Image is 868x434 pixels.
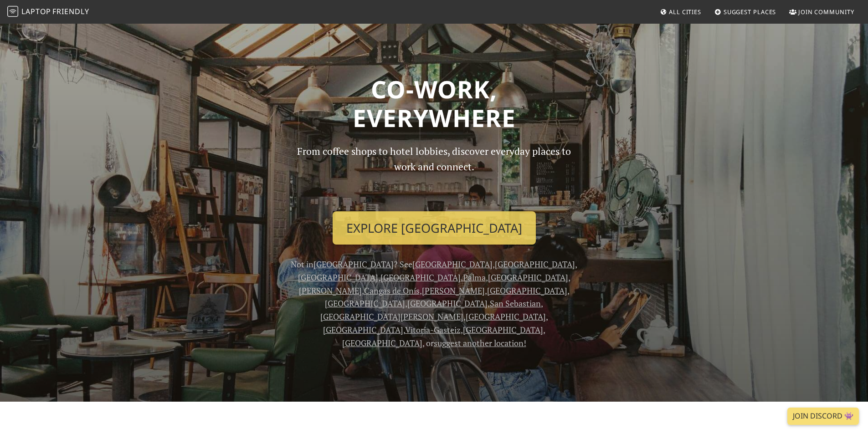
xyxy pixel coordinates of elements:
[798,8,854,16] span: Join Community
[52,6,89,16] span: Friendly
[342,337,422,348] a: [GEOGRAPHIC_DATA]
[787,408,859,425] a: Join Discord 👾
[656,4,705,20] a: All Cities
[139,75,729,133] h1: Co-work, Everywhere
[7,4,89,20] a: LaptopFriendly LaptopFriendly
[364,285,420,296] a: Cangas de Onís
[669,8,701,16] span: All Cities
[786,4,858,20] a: Join Community
[711,4,780,20] a: Suggest Places
[313,259,394,270] a: [GEOGRAPHIC_DATA]
[299,285,362,296] a: [PERSON_NAME]
[325,298,405,309] a: [GEOGRAPHIC_DATA]
[463,272,486,283] a: Palma
[380,272,461,283] a: [GEOGRAPHIC_DATA]
[466,311,546,322] a: [GEOGRAPHIC_DATA]
[407,298,488,309] a: [GEOGRAPHIC_DATA]
[724,8,776,16] span: Suggest Places
[422,285,485,296] a: [PERSON_NAME]
[487,285,567,296] a: [GEOGRAPHIC_DATA]
[434,337,526,348] a: suggest another location!
[463,324,543,335] a: [GEOGRAPHIC_DATA]
[490,298,541,309] a: San Sebastian
[488,272,568,283] a: [GEOGRAPHIC_DATA]
[495,259,575,270] a: [GEOGRAPHIC_DATA]
[291,259,577,348] span: Not in ? See , , , , , , , , , , , , , , , , , , , or
[289,143,579,204] p: From coffee shops to hotel lobbies, discover everyday places to work and connect.
[21,6,51,16] span: Laptop
[298,272,378,283] a: [GEOGRAPHIC_DATA]
[320,311,463,322] a: [GEOGRAPHIC_DATA][PERSON_NAME]
[412,259,493,270] a: [GEOGRAPHIC_DATA]
[7,6,18,17] img: LaptopFriendly
[323,324,403,335] a: [GEOGRAPHIC_DATA]
[333,211,536,245] a: Explore [GEOGRAPHIC_DATA]
[405,324,461,335] a: Vitoria-Gasteiz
